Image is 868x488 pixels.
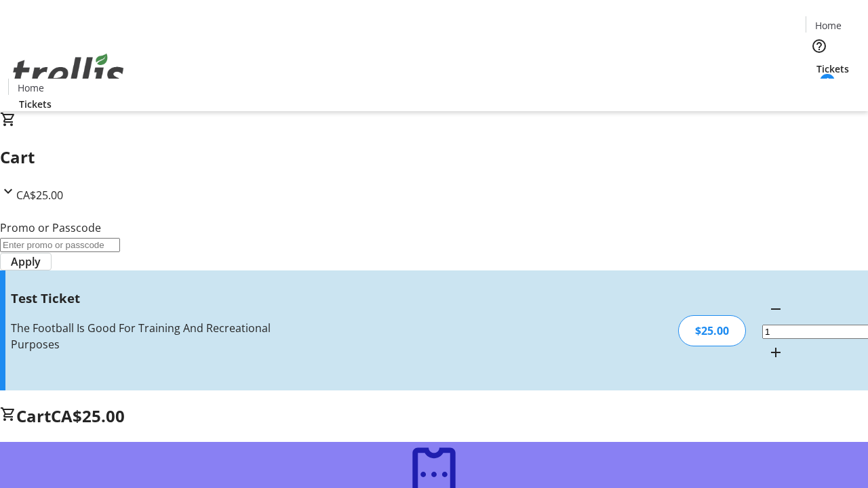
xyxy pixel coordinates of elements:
[16,188,63,203] span: CA$25.00
[51,405,125,427] span: CA$25.00
[678,315,746,346] div: $25.00
[806,18,850,33] a: Home
[18,81,44,95] span: Home
[11,253,41,270] span: Apply
[806,33,833,60] button: Help
[11,289,307,308] h3: Test Ticket
[11,320,307,352] div: The Football Is Good For Training And Recreational Purposes
[19,97,52,111] span: Tickets
[816,62,849,76] span: Tickets
[9,81,52,95] a: Home
[8,97,62,111] a: Tickets
[762,339,789,366] button: Increment by one
[806,62,860,76] a: Tickets
[762,296,789,323] button: Decrement by one
[815,18,842,33] span: Home
[806,76,833,103] button: Cart
[8,39,129,106] img: Orient E2E Organization dJUYfn6gM1's Logo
